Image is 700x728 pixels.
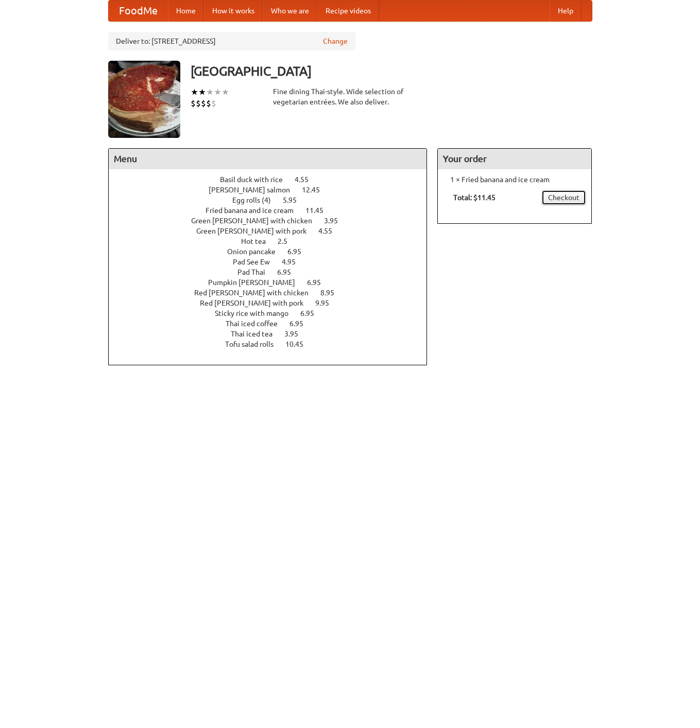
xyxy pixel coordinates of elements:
[109,149,427,169] h4: Menu
[204,1,263,21] a: How it works
[283,196,307,204] span: 5.95
[318,227,343,235] span: 4.55
[263,1,317,21] a: Who we are
[209,186,339,194] a: [PERSON_NAME] salmon 12.45
[215,309,299,317] span: Sticky rice with mango
[215,309,333,317] a: Sticky rice with mango 6.95
[206,86,214,98] li: ★
[323,36,348,46] a: Change
[300,309,325,317] span: 6.95
[232,196,316,204] a: Egg rolls (4) 5.95
[273,86,428,107] div: Fine dining Thai-style. Wide selection of vegetarian entrées. We also deliver.
[295,175,319,184] span: 4.55
[285,340,314,348] span: 10.45
[237,268,276,276] span: Pad Thai
[108,32,355,50] div: Deliver to: [STREET_ADDRESS]
[302,186,330,194] span: 12.45
[320,289,345,297] span: 8.95
[206,206,304,215] span: Fried banana and ice cream
[237,268,310,276] a: Pad Thai 6.95
[282,258,306,266] span: 4.95
[200,299,348,307] a: Red [PERSON_NAME] with pork 9.95
[214,86,221,98] li: ★
[206,98,211,109] li: $
[226,319,322,328] a: Thai iced coffee 6.95
[241,237,276,245] span: Hot tea
[198,86,206,98] li: ★
[277,268,301,276] span: 6.95
[211,98,216,109] li: $
[227,247,320,256] a: Onion pancake 6.95
[206,206,343,215] a: Fried banana and ice cream 11.45
[191,217,322,225] span: Green [PERSON_NAME] with chicken
[232,196,281,204] span: Egg rolls (4)
[315,299,339,307] span: 9.95
[317,1,379,21] a: Recipe videos
[227,247,286,256] span: Onion pancake
[196,98,201,109] li: $
[324,217,348,225] span: 3.95
[220,175,293,184] span: Basil duck with rice
[284,330,309,338] span: 3.95
[541,190,586,205] a: Checkout
[221,86,229,98] li: ★
[233,258,280,266] span: Pad See Ew
[201,98,206,109] li: $
[209,186,300,194] span: [PERSON_NAME] salmon
[168,1,204,21] a: Home
[287,247,312,256] span: 6.95
[443,174,586,185] li: 1 × Fried banana and ice cream
[233,258,315,266] a: Pad See Ew 4.95
[225,340,284,348] span: Tofu salad rolls
[225,340,322,348] a: Tofu salad rolls 10.45
[191,98,196,109] li: $
[241,237,306,245] a: Hot tea 2.5
[550,1,582,21] a: Help
[191,86,198,98] li: ★
[191,217,357,225] a: Green [PERSON_NAME] with chicken 3.95
[307,278,331,287] span: 6.95
[208,278,340,287] a: Pumpkin [PERSON_NAME] 6.95
[305,206,334,215] span: 11.45
[208,278,305,287] span: Pumpkin [PERSON_NAME]
[278,237,298,245] span: 2.5
[194,289,319,297] span: Red [PERSON_NAME] with chicken
[438,149,591,169] h4: Your order
[289,319,314,328] span: 6.95
[226,319,288,328] span: Thai iced coffee
[109,1,168,21] a: FoodMe
[108,61,180,138] img: angular.jpg
[200,299,314,307] span: Red [PERSON_NAME] with pork
[453,193,496,202] b: Total: $11.45
[196,227,351,235] a: Green [PERSON_NAME] with pork 4.55
[220,175,328,184] a: Basil duck with rice 4.55
[191,61,592,81] h3: [GEOGRAPHIC_DATA]
[231,330,283,338] span: Thai iced tea
[194,289,353,297] a: Red [PERSON_NAME] with chicken 8.95
[231,330,317,338] a: Thai iced tea 3.95
[196,227,317,235] span: Green [PERSON_NAME] with pork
